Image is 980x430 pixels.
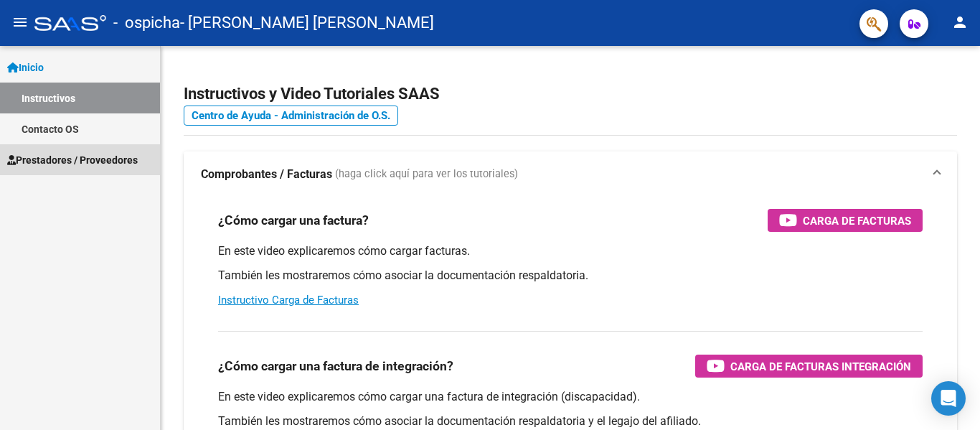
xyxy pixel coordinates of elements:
[218,210,369,230] h3: ¿Cómo cargar una factura?
[201,167,332,182] strong: Comprobantes / Facturas
[184,151,957,197] mat-expansion-panel-header: Comprobantes / Facturas (haga click aquí para ver los tutoriales)
[951,14,969,31] mat-icon: person
[335,167,518,182] span: (haga click aquí para ver los tutoriales)
[113,7,180,39] span: - ospicha
[803,212,911,230] span: Carga de Facturas
[184,106,398,126] a: Centro de Ayuda - Administración de O.S.
[218,294,359,307] a: Instructivo Carga de Facturas
[11,14,29,31] mat-icon: menu
[218,243,923,259] p: En este video explicaremos cómo cargar facturas.
[184,80,957,108] h2: Instructivos y Video Tutoriales SAAS
[7,152,138,168] span: Prestadores / Proveedores
[180,7,434,39] span: - [PERSON_NAME] [PERSON_NAME]
[218,268,923,284] p: También les mostraremos cómo asociar la documentación respaldatoria.
[768,209,923,232] button: Carga de Facturas
[730,357,911,375] span: Carga de Facturas Integración
[218,413,923,429] p: También les mostraremos cómo asociar la documentación respaldatoria y el legajo del afiliado.
[218,356,453,376] h3: ¿Cómo cargar una factura de integración?
[7,60,44,75] span: Inicio
[695,355,923,378] button: Carga de Facturas Integración
[218,389,923,405] p: En este video explicaremos cómo cargar una factura de integración (discapacidad).
[931,381,966,416] div: Open Intercom Messenger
